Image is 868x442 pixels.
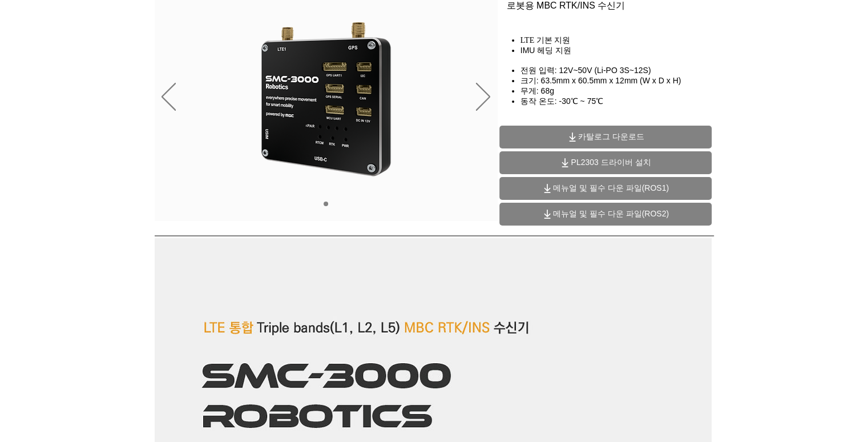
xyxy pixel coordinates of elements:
span: 메뉴얼 및 필수 다운 파일(ROS2) [553,209,669,219]
span: 동작 온도: -30℃ ~ 75℃ [520,97,603,106]
a: 01 [324,202,328,206]
span: 전원 입력: 12V~50V (Li-PO 3S~12S) [520,66,651,75]
span: 카탈로그 다운로드 [578,132,644,142]
nav: 슬라이드 [320,202,333,206]
a: PL2303 드라이버 설치 [499,151,712,174]
span: PL2303 드라이버 설치 [571,158,651,168]
span: 무게: 68g [520,86,554,95]
a: 메뉴얼 및 필수 다운 파일(ROS1) [499,177,712,200]
button: 다음 [476,83,490,112]
button: 이전 [162,83,176,112]
iframe: Wix Chat [737,393,868,442]
a: 메뉴얼 및 필수 다운 파일(ROS2) [499,203,712,226]
span: 크기: 63.5mm x 60.5mm x 12mm (W x D x H) [520,76,681,85]
span: 메뉴얼 및 필수 다운 파일(ROS1) [553,183,669,194]
a: 카탈로그 다운로드 [499,126,712,148]
img: KakaoTalk_20241224_155801212.png [239,6,413,189]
